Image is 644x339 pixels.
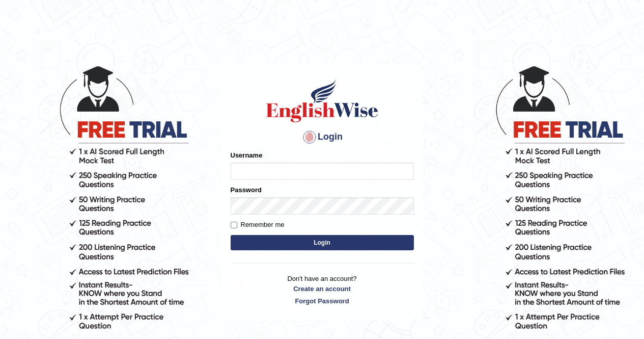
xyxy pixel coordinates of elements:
label: Remember me [231,220,285,230]
input: Remember me [231,222,237,228]
label: Password [231,185,262,195]
label: Username [231,150,263,160]
h4: Login [231,129,414,145]
img: Logo of English Wise sign in for intelligent practice with AI [264,78,380,124]
a: Create an account [231,284,414,294]
a: Forgot Password [231,296,414,306]
button: Login [231,235,414,250]
p: Don't have an account? [231,274,414,305]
